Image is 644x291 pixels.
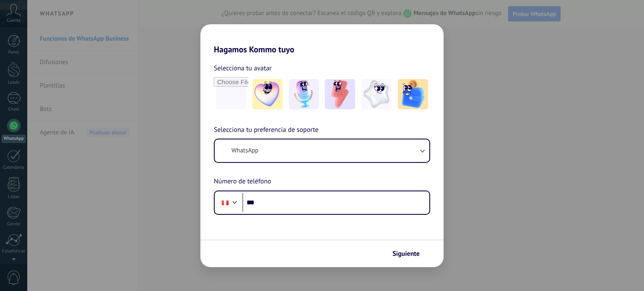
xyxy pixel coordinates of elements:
[231,147,258,155] span: WhatsApp
[392,251,420,257] span: Siguiente
[389,247,431,261] button: Siguiente
[214,125,319,136] span: Selecciona tu preferencia de soporte
[214,63,272,74] span: Selecciona tu avatar
[252,79,283,109] img: -1.jpeg
[289,79,319,109] img: -2.jpeg
[217,194,233,211] div: Peru: + 51
[200,24,444,54] h2: Hagamos Kommo tuyo
[214,176,271,187] span: Número de teléfono
[398,79,428,109] img: -5.jpeg
[325,79,355,109] img: -3.jpeg
[215,139,429,162] button: WhatsApp
[361,79,392,109] img: -4.jpeg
